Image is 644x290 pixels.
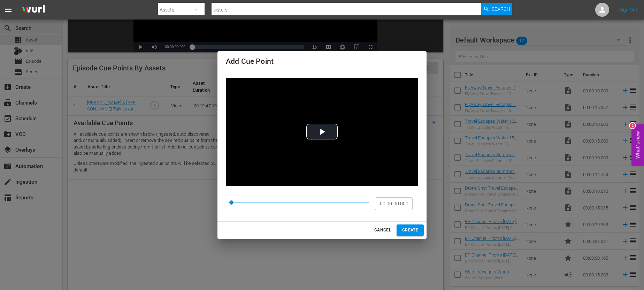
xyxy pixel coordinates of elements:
span: CANCEL [374,227,391,234]
span: CREATE [402,227,418,234]
span: menu [4,6,13,14]
button: CANCEL [371,224,394,236]
div: Video Player [226,78,418,186]
a: Sign Out [619,7,637,13]
button: CREATE [397,224,424,236]
div: 2 [630,123,635,129]
h4: Add Cue Point [226,57,418,66]
button: Open Feedback Widget [631,124,644,166]
img: ans4CAIJ8jUAAAAAAAAAAAAAAAAAAAAAAAAgQb4GAAAAAAAAAAAAAAAAAAAAAAAAJMjXAAAAAAAAAAAAAAAAAAAAAAAAgAT5G... [17,2,50,18]
button: Play Video [306,124,338,139]
span: Search [492,3,510,15]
